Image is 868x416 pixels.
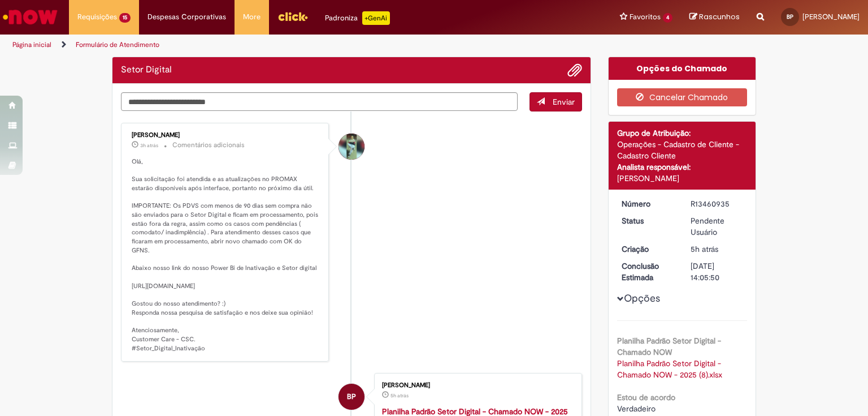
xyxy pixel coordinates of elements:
[609,57,756,80] div: Opções do Chamado
[12,40,51,49] a: Página inicial
[689,12,740,23] a: Rascunhos
[140,142,158,149] time: 29/08/2025 11:28:58
[613,198,683,209] dt: Número
[172,140,245,150] small: Comentários adicionais
[132,157,320,353] p: Olá, Sua solicitação foi atendida e as atualizações no PROMAX estarão disponíveis após interface,...
[325,11,390,25] div: Padroniza
[691,215,743,238] div: Pendente Usuário
[1,6,59,28] img: ServiceNow
[617,127,748,139] div: Grupo de Atribuição:
[787,13,793,20] span: BP
[802,12,860,22] span: [PERSON_NAME]
[390,392,409,399] time: 29/08/2025 09:05:21
[147,11,226,23] span: Despesas Corporativas
[699,11,740,22] span: Rascunhos
[77,11,117,23] span: Requisições
[617,392,675,402] b: Estou de acordo
[691,198,743,209] div: R13460935
[613,243,683,255] dt: Criação
[613,215,683,226] dt: Status
[132,132,320,139] div: [PERSON_NAME]
[617,173,748,184] div: [PERSON_NAME]
[617,404,656,414] span: Verdadeiro
[347,383,356,410] span: BP
[691,244,718,254] span: 5h atrás
[691,243,743,255] div: 29/08/2025 09:05:46
[362,11,390,25] p: +GenAi
[617,358,723,380] a: Download de Planilha Padrão Setor Digital - Chamado NOW - 2025 (8).xlsx
[382,382,570,389] div: [PERSON_NAME]
[630,11,661,23] span: Favoritos
[243,11,261,23] span: More
[8,35,570,55] ul: Trilhas de página
[691,244,718,254] time: 29/08/2025 09:05:46
[663,13,672,23] span: 4
[553,97,575,107] span: Enviar
[617,161,748,173] div: Analista responsável:
[617,336,721,357] b: Planilha Padrão Setor Digital - Chamado NOW
[76,40,159,49] a: Formulário de Atendimento
[338,384,364,410] div: Bruno Villar Horta Paschoalotti
[613,260,683,283] dt: Conclusão Estimada
[119,13,131,23] span: 15
[121,92,518,111] textarea: Digite sua mensagem aqui...
[567,63,582,78] button: Adicionar anexos
[691,260,743,283] div: [DATE] 14:05:50
[530,92,582,111] button: Enviar
[617,139,748,161] div: Operações - Cadastro de Cliente - Cadastro Cliente
[140,142,158,149] span: 3h atrás
[390,392,409,399] span: 5h atrás
[277,8,308,25] img: click_logo_yellow_360x200.png
[617,88,748,106] button: Cancelar Chamado
[338,134,364,160] div: Breno Duarte Eleoterio Da Costa
[121,65,172,75] h2: Setor Digital Histórico de tíquete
